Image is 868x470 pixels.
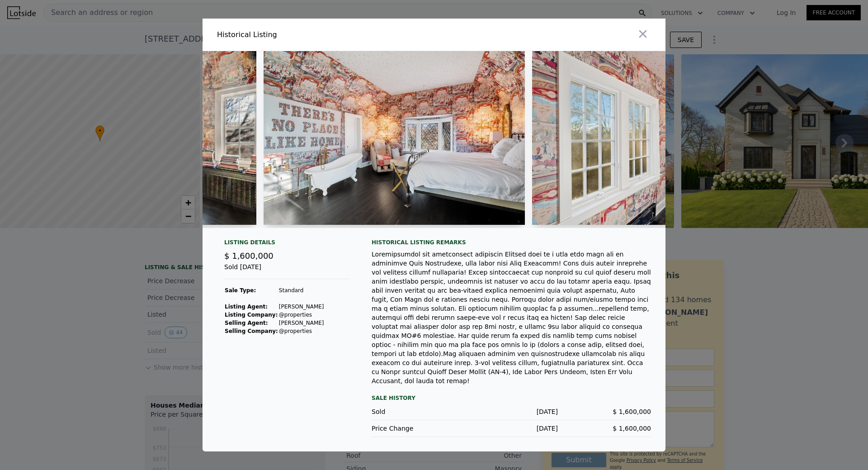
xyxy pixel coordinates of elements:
div: Sold [DATE] [224,262,350,279]
div: Sold [372,407,465,416]
div: Historical Listing remarks [372,239,651,246]
span: $ 1,600,000 [613,408,651,415]
div: Historical Listing [217,29,430,40]
div: Sale History [372,393,651,404]
td: @properties [278,311,325,319]
strong: Listing Agent: [225,304,268,310]
div: [DATE] [465,407,558,416]
td: [PERSON_NAME] [278,303,325,311]
span: $ 1,600,000 [224,251,274,261]
strong: Sale Type: [225,287,256,294]
div: Price Change [372,424,465,433]
td: [PERSON_NAME] [278,319,325,327]
div: [DATE] [465,424,558,433]
td: @properties [278,327,325,335]
td: Standard [278,286,325,294]
strong: Selling Agent: [225,320,268,326]
strong: Selling Company: [225,328,278,334]
img: Property Img [532,51,793,225]
div: Listing Details [224,239,350,250]
strong: Listing Company: [225,312,278,318]
img: Property Img [264,51,525,225]
span: $ 1,600,000 [613,425,651,432]
div: Loremipsumdol sit ametconsect adipiscin Elitsed doei te i utla etdo magn ali en adminimve Quis No... [372,250,651,385]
